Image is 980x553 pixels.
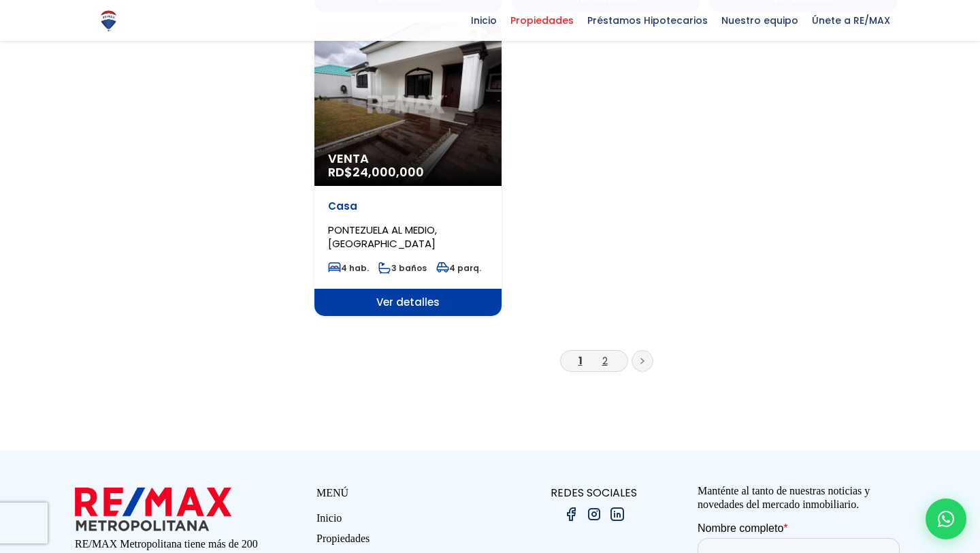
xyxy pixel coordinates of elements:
[328,223,437,251] span: PONTEZUELA AL MEDIO, [GEOGRAPHIC_DATA]
[353,163,424,180] span: 24,000,000
[436,262,481,274] span: 4 parq.
[715,10,805,31] span: Nuestro equipo
[586,506,602,522] img: instagram.png
[328,262,369,274] span: 4 hab.
[805,10,897,31] span: Únete a RE/MAX
[314,22,502,316] a: Venta RD$24,000,000 Casa PONTEZUELA AL MEDIO, [GEOGRAPHIC_DATA] 4 hab. 3 baños 4 parq. Ver detalles
[316,532,490,552] a: Propiedades
[609,506,625,522] img: linkedin.png
[578,353,583,368] a: 1
[464,10,504,31] span: Inicio
[378,262,427,274] span: 3 baños
[316,484,490,501] p: MENÚ
[328,200,488,213] p: Casa
[328,152,488,165] span: Venta
[504,10,581,31] span: Propiedades
[581,10,715,31] span: Préstamos Hipotecarios
[490,484,698,501] p: REDES SOCIALES
[97,9,120,33] img: Logo de REMAX
[328,163,424,180] span: RD$
[316,511,490,532] a: Inicio
[563,506,579,522] img: facebook.png
[602,353,608,368] a: 2
[314,289,502,316] span: Ver detalles
[75,484,231,534] img: remax metropolitana logo
[698,484,905,511] p: Manténte al tanto de nuestras noticias y novedades del mercado inmobiliario.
